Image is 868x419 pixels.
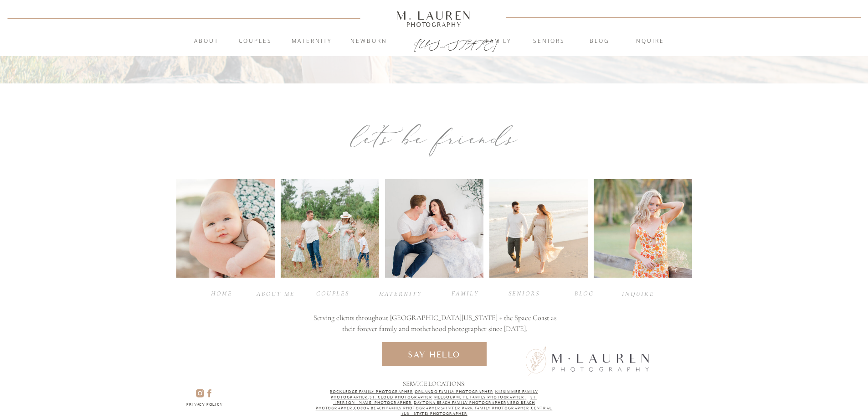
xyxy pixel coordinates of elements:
[620,289,657,298] a: INQUIRE
[354,406,441,410] a: Cocoa Beach Family Photographer
[414,37,455,48] a: [US_STATE]
[231,37,280,46] a: Couples
[189,37,224,46] a: About
[447,289,483,297] a: family
[506,289,543,297] a: seniors
[315,389,553,417] p: , , , , , , , , ,
[566,289,603,297] a: BLOG
[395,31,473,43] a: Submit form
[257,289,295,298] a: about ME
[344,37,394,46] a: Newborn
[289,115,580,160] div: let’s be friends
[434,395,527,399] a: Melbourne Fl Family Photographer,
[311,312,559,336] h3: Serving clients throughout [GEOGRAPHIC_DATA][US_STATE] + the Space Coast as their forever family ...
[524,37,574,46] a: Seniors
[474,37,523,46] a: Family
[369,10,499,21] a: M. Lauren
[401,349,468,359] a: say hello
[575,37,624,46] a: blog
[176,402,233,410] a: Privacy policy
[624,37,673,46] a: inquire
[441,406,529,410] a: Winter Park Family Photographer
[204,289,240,297] a: Home
[414,401,507,405] a: Daytona Beach Family Photographer
[330,390,413,394] a: Rockledge Family Photographer
[315,289,351,297] a: Couples
[403,379,466,388] p: Service Locations:
[379,289,420,298] a: maternity
[392,22,476,27] a: Photography
[287,37,336,46] a: Maternity
[415,390,493,394] a: Orlando Family Photographer
[370,395,432,399] a: ST. CLOUD Photographer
